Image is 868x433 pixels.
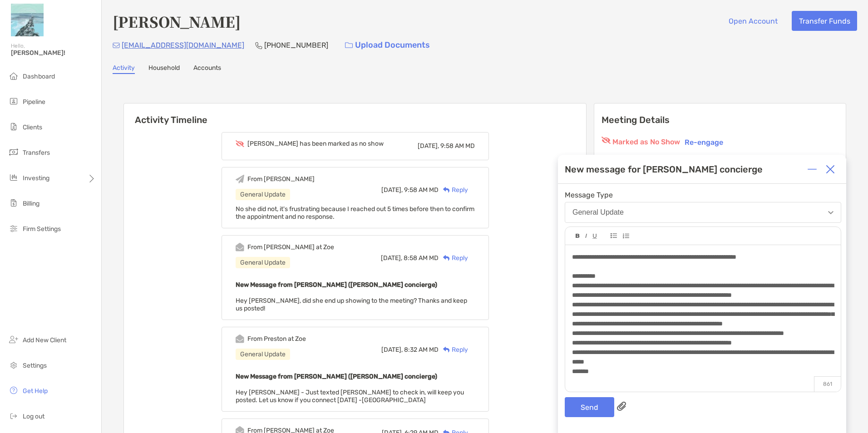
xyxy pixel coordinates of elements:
img: Event icon [236,335,244,343]
img: Editor control icon [611,233,617,238]
span: [DATE], [381,254,402,262]
span: Get Help [23,387,48,395]
b: New Message from [PERSON_NAME] ([PERSON_NAME] concierge) [236,373,437,380]
div: Reply [439,253,468,263]
span: 9:58 AM MD [440,142,475,150]
img: Zoe Logo [11,4,44,36]
div: General Update [236,349,290,360]
img: Event icon [236,175,244,183]
span: Dashboard [23,73,55,80]
img: Phone Icon [255,42,262,49]
span: Hey [PERSON_NAME] - Just texted [PERSON_NAME] to check in, will keep you posted. Let us know if y... [236,389,464,404]
button: General Update [565,202,841,223]
img: Editor control icon [576,234,580,238]
span: Settings [23,362,47,369]
p: Meeting Details [602,114,838,126]
div: [PERSON_NAME] has been marked as no show [247,140,384,148]
span: Firm Settings [23,225,61,233]
span: [DATE], [381,186,403,194]
img: Reply icon [443,347,450,353]
div: Reply [439,345,468,354]
span: [DATE], [418,142,439,150]
img: red eyr [602,137,611,144]
p: 861 [814,376,841,392]
span: Log out [23,413,44,420]
img: Close [826,165,835,174]
div: From [PERSON_NAME] at Zoe [247,243,334,251]
span: Transfers [23,149,50,157]
img: Editor control icon [592,234,597,239]
h6: Activity Timeline [124,103,586,125]
button: Open Account [721,11,784,31]
button: Send [565,397,614,417]
img: firm-settings icon [8,223,19,234]
span: No she did not, it's frustrating because I reached out 5 times before then to confirm the appoint... [236,205,474,221]
span: [PERSON_NAME]! [11,49,96,57]
span: Clients [23,123,42,131]
img: clients icon [8,121,19,132]
div: General Update [572,208,624,216]
img: Open dropdown arrow [828,211,833,214]
span: Hey [PERSON_NAME], did she end up showing to the meeting? Thanks and keep us posted! [236,297,467,312]
img: Event icon [236,243,244,251]
span: Pipeline [23,98,45,106]
img: Reply icon [443,255,450,261]
p: [EMAIL_ADDRESS][DOMAIN_NAME] [122,39,244,51]
img: button icon [345,42,353,49]
img: get-help icon [8,385,19,396]
span: [DATE], [381,346,403,354]
img: paperclip attachments [617,402,626,411]
div: From [PERSON_NAME] [247,175,315,183]
a: Activity [113,64,135,74]
img: investing icon [8,172,19,183]
img: logout icon [8,410,19,421]
p: Marked as No Show [612,137,680,148]
a: Upload Documents [339,35,436,55]
div: General Update [236,257,290,268]
img: transfers icon [8,147,19,157]
div: From Preston at Zoe [247,335,306,343]
img: Editor control icon [622,233,629,239]
img: billing icon [8,197,19,208]
span: 8:58 AM MD [404,254,439,262]
img: add_new_client icon [8,334,19,345]
a: Accounts [193,64,221,74]
span: 8:32 AM MD [404,346,439,354]
h4: [PERSON_NAME] [113,11,241,32]
button: Re-engage [682,137,726,148]
span: Investing [23,174,49,182]
b: New Message from [PERSON_NAME] ([PERSON_NAME] concierge) [236,281,437,289]
div: Reply [439,185,468,195]
span: Add New Client [23,336,66,344]
p: [PHONE_NUMBER] [264,39,328,51]
div: General Update [236,189,290,200]
div: New message for [PERSON_NAME] concierge [565,164,763,175]
img: Editor control icon [585,234,587,238]
img: Email Icon [113,43,120,48]
span: Billing [23,200,39,207]
a: Household [148,64,180,74]
img: Expand or collapse [808,165,817,174]
img: settings icon [8,359,19,370]
img: Reply icon [443,187,450,193]
span: 9:58 AM MD [404,186,439,194]
img: dashboard icon [8,70,19,81]
span: Message Type [565,191,841,199]
img: pipeline icon [8,96,19,107]
img: Event icon [236,140,244,147]
button: Transfer Funds [792,11,857,31]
